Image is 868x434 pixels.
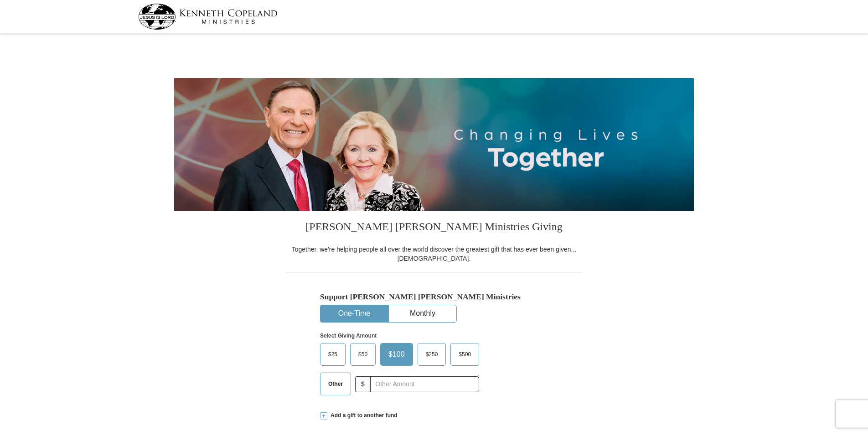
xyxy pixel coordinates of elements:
[355,376,371,392] span: $
[324,348,342,361] span: $25
[421,348,443,361] span: $250
[286,211,582,245] h3: [PERSON_NAME] [PERSON_NAME] Ministries Giving
[354,348,372,361] span: $50
[454,348,475,361] span: $500
[389,305,456,322] button: Monthly
[320,305,388,322] button: One-Time
[384,348,409,361] span: $100
[320,333,377,339] strong: Select Giving Amount
[327,412,398,419] span: Add a gift to another fund
[138,4,278,30] img: kcm-header-logo.svg
[320,292,548,302] h5: Support [PERSON_NAME] [PERSON_NAME] Ministries
[370,376,479,392] input: Other Amount
[286,245,582,263] div: Together, we're helping people all over the world discover the greatest gift that has ever been g...
[324,377,347,391] span: Other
